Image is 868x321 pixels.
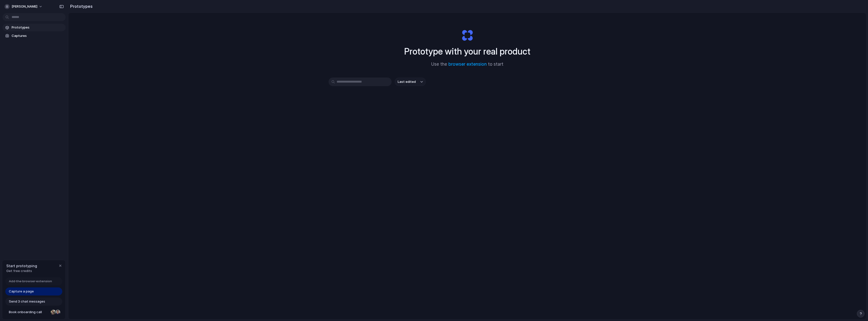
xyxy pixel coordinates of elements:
span: Start prototyping [6,263,37,268]
button: Last edited [395,78,426,86]
h1: Prototype with your real product [404,45,530,58]
button: [PERSON_NAME] [3,3,45,11]
span: Last edited [398,79,416,84]
span: Capture a page [9,289,34,294]
span: Captures [12,33,64,38]
span: Book onboarding call [9,310,49,315]
h2: Prototypes [68,3,93,9]
div: Nicole Kubica [50,309,56,315]
span: [PERSON_NAME] [12,4,37,9]
span: Prototypes [12,25,64,30]
a: Captures [3,32,66,40]
div: Christian Iacullo [55,309,61,315]
span: Send 3 chat messages [9,299,45,304]
span: Add the browser extension [9,279,52,284]
span: Get free credits [6,268,37,274]
a: Book onboarding call [5,308,62,316]
a: Prototypes [3,24,66,31]
span: Use the to start [431,61,503,68]
a: browser extension [448,62,487,67]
